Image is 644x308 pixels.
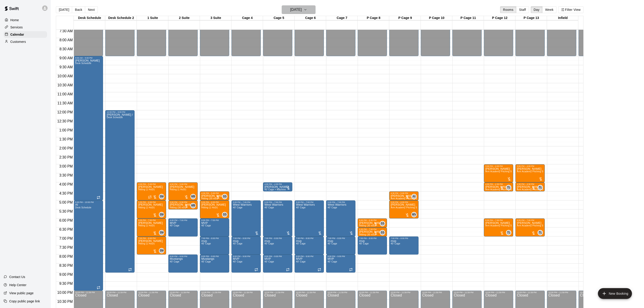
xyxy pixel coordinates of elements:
[170,188,186,191] span: Hitting (1 Hour)
[4,17,47,23] div: Home
[264,201,291,203] div: 5:00 PM – 7:00 PM
[56,92,74,96] span: 11:00 AM
[359,291,386,294] div: 10:00 PM – 11:59 PM
[389,191,419,200] div: 4:30 PM – 5:00 PM: Arm Academy Pitching Session 30 min - Pitching
[507,230,511,235] span: TL
[170,260,179,263] span: 40' Cage
[452,16,484,20] div: P Cage 11
[517,291,543,294] div: 10:00 PM – 11:59 PM
[485,188,538,191] span: Arm Academy Pitching Session 30 min - Pitching
[359,237,386,239] div: 7:00 PM – 8:00 PM
[138,188,155,191] span: Hitting (1 Hour)
[168,200,198,209] div: 5:00 PM – 5:30 PM: Hitting (30 min)
[558,6,584,13] button: Filter View
[58,155,74,159] span: 2:30 PM
[391,197,443,200] span: Arm Academy Pitching Session 30 min - Pitching
[484,16,516,20] div: P Cage 12
[201,219,228,221] div: 6:00 PM – 7:00 PM
[500,6,516,13] button: Rooms
[263,16,295,20] div: Cage 5
[296,255,323,257] div: 8:00 PM – 9:00 PM
[264,183,291,185] div: 4:00 PM – 4:30 PM
[295,255,324,273] div: 8:00 PM – 9:00 PM: MVP
[168,218,198,237] div: 6:00 PM – 7:00 PM: MVP
[264,291,291,294] div: 10:00 PM – 11:59 PM
[328,260,337,263] span: 40' Cage
[507,185,511,190] span: TL
[231,237,261,255] div: 7:00 PM – 8:00 PM: mvp
[201,206,218,209] span: Hitting (1 Hour)
[4,38,47,45] a: Customers
[128,268,132,271] span: Recurring event
[517,170,569,173] span: Arm Academy Pitching Session 1 Hour - Pitching
[485,291,512,294] div: 10:00 PM – 11:59 PM
[328,242,337,245] span: 40' Cage
[138,183,165,185] div: 4:00 PM – 5:00 PM
[454,291,480,294] div: 10:00 PM – 11:59 PM
[58,182,74,186] span: 4:00 PM
[201,192,228,194] div: 4:30 PM – 5:00 PM
[138,242,155,245] span: Hitting (1 Hour)
[506,185,511,190] div: Tyler Levine
[485,165,512,167] div: 3:00 PM – 4:00 PM
[282,5,316,14] button: [DATE]
[190,194,196,199] div: Mike Badala
[74,56,103,200] div: 9:00 AM – 5:00 PM: Dan Gomez
[389,237,419,255] div: 7:00 PM – 8:00 PM: mvp
[264,255,291,257] div: 8:00 PM – 9:00 PM
[161,194,164,199] span: Steve Malvagna
[326,237,355,255] div: 7:00 PM – 8:00 PM: mvp
[517,183,543,185] div: 4:00 PM – 4:30 PM
[412,212,416,217] span: MV
[170,291,196,294] div: 10:00 PM – 11:59 PM
[161,212,164,217] span: Steve Malvagna
[159,212,164,217] div: Steve Malvagna
[359,224,376,227] span: Hitting (30 min)
[517,224,569,227] span: Arm Academy Pitching Session 1 Hour - Pitching
[10,39,26,44] p: Customers
[233,206,242,209] span: 40' Cage
[389,16,421,20] div: P Cage 9
[191,203,195,208] span: MB
[201,201,228,203] div: 5:00 PM – 6:00 PM
[233,201,259,203] div: 5:00 PM – 7:00 PM
[200,191,229,200] div: 4:30 PM – 5:00 PM: Hitting (30 min)
[359,233,376,236] span: Hitting (30 min)
[160,194,164,199] span: SM
[516,218,545,237] div: 6:00 PM – 7:00 PM: Arm Academy Pitching Session 1 Hour - Pitching
[190,203,196,208] div: Mike Badala
[201,242,211,245] span: 40' Cage
[254,268,258,271] span: Recurring event
[58,164,74,168] span: 3:00 PM
[580,291,607,294] div: 10:00 PM – 11:59 PM
[56,291,74,294] span: 10:00 PM
[58,47,74,51] span: 8:30 AM
[328,201,354,203] div: 5:00 PM – 7:00 PM
[328,206,337,209] span: 40' Cage
[411,194,417,199] div: Andrew Imperatore
[231,16,263,20] div: Cage 4
[58,228,74,231] span: 6:30 PM
[413,194,417,199] span: Andrew Imperatore
[58,173,74,177] span: 3:30 PM
[389,200,419,218] div: 5:00 PM – 6:00 PM: Arm Academy Pitching Session 1 Hour - Pitching
[168,16,200,20] div: 2 Suite
[137,237,166,255] div: 7:00 PM – 8:00 PM: Chris Stiebel
[97,286,100,290] span: Recurring event
[538,230,543,235] div: Tyler Levine
[264,237,291,239] div: 7:00 PM – 8:00 PM
[290,7,302,13] h6: [DATE]
[484,218,513,237] div: 6:00 PM – 7:00 PM: Arm Academy Pitching Session 1 Hour - Pitching
[484,164,513,182] div: 3:00 PM – 4:00 PM: Arm Academy Pitching Session 1 Hour - Pitching
[192,203,196,208] span: Mike Badala
[516,16,547,20] div: P Cage 13
[58,255,74,258] span: 8:00 PM
[517,219,543,221] div: 6:00 PM – 7:00 PM
[58,218,74,222] span: 6:00 PM
[72,6,85,13] button: Back
[264,206,274,209] span: 40' Cage
[97,196,100,199] span: Recurring event
[137,200,166,218] div: 5:00 PM – 6:00 PM: Joe Eck
[318,268,321,271] span: Recurring event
